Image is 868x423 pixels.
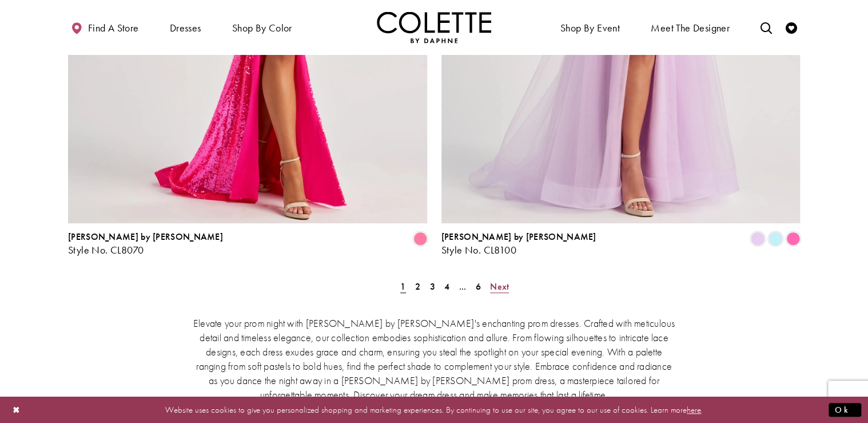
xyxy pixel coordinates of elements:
[170,22,201,34] span: Dresses
[472,278,484,295] a: Page 6
[68,232,223,256] div: Colette by Daphne Style No. CL8070
[441,231,596,243] span: [PERSON_NAME] by [PERSON_NAME]
[560,22,620,34] span: Shop By Event
[490,280,509,292] span: Next
[68,11,141,43] a: Find a store
[232,22,292,34] span: Shop by color
[441,232,596,256] div: Colette by Daphne Style No. CL8100
[769,232,782,246] i: Light Blue
[459,280,466,292] span: ...
[783,11,800,43] a: Check Wishlist
[397,278,409,295] span: Current Page
[377,11,491,43] a: Visit Home Page
[476,280,481,292] span: 6
[426,278,438,295] a: Page 3
[444,280,449,292] span: 4
[377,11,491,43] img: Colette by Daphne
[648,11,732,43] a: Meet the designer
[829,402,861,417] button: Submit Dialog
[7,400,26,420] button: Close Dialog
[441,243,516,256] span: Style No. CL8100
[68,243,144,256] span: Style No. CL8070
[167,11,204,43] span: Dresses
[429,280,435,292] span: 3
[88,22,139,34] span: Find a store
[758,11,775,43] a: Toggle search
[651,22,730,34] span: Meet the designer
[82,402,786,417] p: Website uses cookies to give you personalized shopping and marketing experiences. By continuing t...
[558,11,623,43] span: Shop By Event
[487,278,512,295] a: Next Page
[687,404,701,415] a: here
[412,278,424,295] a: Page 2
[441,278,453,295] a: Page 4
[455,278,469,295] a: ...
[415,280,420,292] span: 2
[400,280,405,292] span: 1
[68,231,223,243] span: [PERSON_NAME] by [PERSON_NAME]
[786,232,800,246] i: Pink
[413,232,427,246] i: Cotton Candy
[229,11,295,43] span: Shop by color
[751,232,765,246] i: Lilac
[191,316,677,402] p: Elevate your prom night with [PERSON_NAME] by [PERSON_NAME]'s enchanting prom dresses. Crafted wi...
